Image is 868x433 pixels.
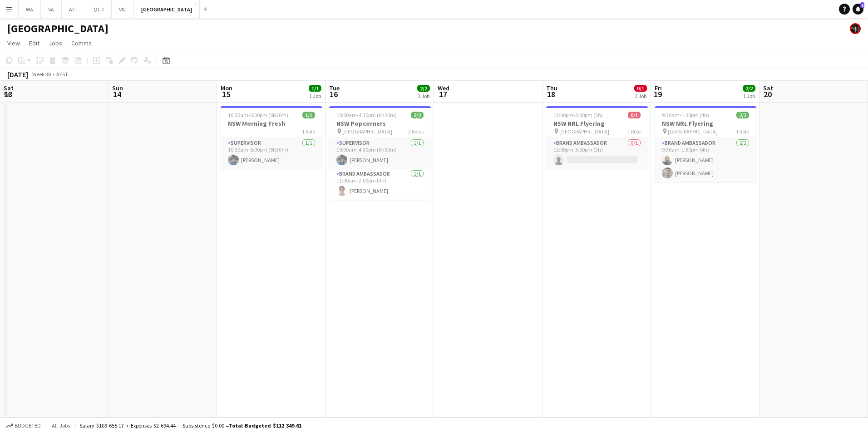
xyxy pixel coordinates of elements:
app-card-role: Brand Ambassador0/112:00pm-3:00pm (3h) [546,138,648,169]
div: AEST [56,71,68,78]
app-user-avatar: Mauricio Torres Barquet [850,23,861,34]
span: 2 Roles [408,128,424,135]
span: Tue [329,84,340,92]
button: QLD [86,0,112,18]
span: 1 Role [736,128,749,135]
app-job-card: 10:00am-4:30pm (6h30m)2/2NSW Popcorners [GEOGRAPHIC_DATA]2 RolesSupervisor1/110:00am-4:30pm (6h30... [329,106,431,200]
span: Sat [763,84,773,92]
span: 20 [762,89,773,99]
app-card-role: Supervisor1/110:00am-4:30pm (6h30m)[PERSON_NAME] [329,138,431,169]
span: 12:00pm-3:00pm (3h) [553,112,603,118]
span: Sun [112,84,123,92]
h1: [GEOGRAPHIC_DATA] [7,22,108,35]
span: Week 38 [30,71,53,78]
span: 9:30am-1:30pm (4h) [662,112,709,118]
button: ACT [62,0,86,18]
h3: NSW Popcorners [329,119,431,128]
span: Mon [221,84,232,92]
span: Sat [4,84,14,92]
h3: NSW NRL Flyering [655,119,756,128]
span: 17 [436,89,449,99]
span: 2/2 [736,112,749,118]
div: 1 Job [309,93,321,99]
span: 16 [328,89,340,99]
button: WA [19,0,41,18]
a: Jobs [45,37,66,49]
span: 10:00am-4:30pm (6h30m) [336,112,397,118]
button: [GEOGRAPHIC_DATA] [134,0,200,18]
span: 10:30am-5:00pm (6h30m) [228,112,288,118]
span: View [7,39,20,47]
span: 2/2 [417,85,430,92]
div: 1 Job [743,93,755,99]
span: 19 [653,89,662,99]
span: All jobs [50,422,72,429]
h3: NSW NRL Flyering [546,119,648,128]
span: 1/1 [302,112,315,118]
span: Comms [71,39,92,47]
span: [GEOGRAPHIC_DATA] [668,128,718,135]
a: Comms [68,37,95,49]
span: 13 [2,89,14,99]
div: 1 Job [418,93,429,99]
span: Fri [655,84,662,92]
h3: NSW Morning Fresh [221,119,322,128]
app-card-role: Brand Ambassador2/29:30am-1:30pm (4h)[PERSON_NAME][PERSON_NAME] [655,138,756,182]
span: 1 Role [627,128,641,135]
app-job-card: 10:30am-5:00pm (6h30m)1/1NSW Morning Fresh1 RoleSupervisor1/110:30am-5:00pm (6h30m)[PERSON_NAME] [221,106,322,169]
span: [GEOGRAPHIC_DATA] [342,128,392,135]
span: Edit [29,39,39,47]
button: Budgeted [5,421,42,431]
span: 18 [545,89,557,99]
a: 2 [853,4,863,15]
a: View [4,37,24,49]
span: 15 [219,89,232,99]
span: 1 Role [302,128,315,135]
span: Jobs [49,39,62,47]
span: 14 [111,89,123,99]
a: Edit [25,37,43,49]
app-job-card: 9:30am-1:30pm (4h)2/2NSW NRL Flyering [GEOGRAPHIC_DATA]1 RoleBrand Ambassador2/29:30am-1:30pm (4h... [655,106,756,182]
span: [GEOGRAPHIC_DATA] [559,128,609,135]
div: 1 Job [635,93,646,99]
div: [DATE] [7,70,28,79]
button: SA [41,0,62,18]
app-card-role: Brand Ambassador1/111:00am-2:00pm (3h)[PERSON_NAME] [329,169,431,200]
span: 0/1 [628,112,641,118]
span: Wed [438,84,449,92]
span: 1/1 [309,85,321,92]
span: 2/2 [743,85,755,92]
span: Thu [546,84,557,92]
span: 0/1 [634,85,647,92]
app-card-role: Supervisor1/110:30am-5:00pm (6h30m)[PERSON_NAME] [221,138,322,169]
span: Total Budgeted $112 349.61 [229,422,301,429]
span: 2 [860,2,864,8]
app-job-card: 12:00pm-3:00pm (3h)0/1NSW NRL Flyering [GEOGRAPHIC_DATA]1 RoleBrand Ambassador0/112:00pm-3:00pm (3h) [546,106,648,169]
button: VIC [112,0,134,18]
span: 2/2 [411,112,424,118]
div: Salary $109 655.17 + Expenses $2 694.44 + Subsistence $0.00 = [79,422,301,429]
span: Budgeted [15,423,41,429]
